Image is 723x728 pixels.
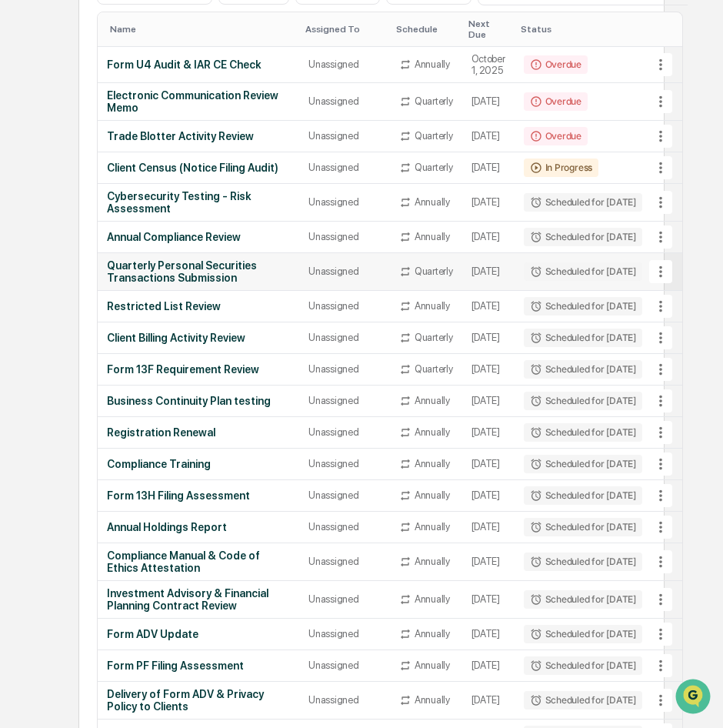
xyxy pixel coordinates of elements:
div: Client Census (Notice Filing Audit) [107,162,290,174]
div: Unassigned [308,300,381,312]
td: [DATE] [462,619,515,650]
div: Annually [415,556,450,567]
div: Annually [415,489,450,501]
td: [DATE] [462,480,515,512]
div: Scheduled for [DATE] [524,392,642,410]
div: Quarterly [415,162,453,173]
div: Unassigned [308,196,381,208]
td: [DATE] [462,512,515,543]
div: Unassigned [308,130,381,142]
div: Scheduled for [DATE] [524,423,642,442]
td: [DATE] [462,650,515,682]
span: Data Lookup [31,223,97,239]
div: Scheduled for [DATE] [524,329,642,347]
div: Toggle SortBy [110,24,293,35]
div: Form U4 Audit & IAR CE Check [107,58,290,71]
td: [DATE] [462,354,515,386]
div: Form PF Filing Assessment [107,660,290,672]
div: Annually [415,231,450,242]
td: [DATE] [462,322,515,354]
div: Toggle SortBy [468,18,508,40]
div: Investment Advisory & Financial Planning Contract Review [107,587,290,612]
div: Unassigned [308,593,381,605]
div: Unassigned [308,265,381,277]
span: Preclearance [31,194,99,209]
div: Annually [415,58,450,70]
div: 🖐️ [15,195,28,208]
div: Toggle SortBy [521,24,645,35]
div: Scheduled for [DATE] [524,486,642,505]
div: Trade Blotter Activity Review [107,130,290,142]
td: [DATE] [462,543,515,581]
a: 🖐️Preclearance [9,188,105,215]
div: Annually [415,660,450,671]
div: Overdue [524,92,588,111]
button: Start new chat [262,122,280,141]
div: Unassigned [308,489,381,501]
div: Unassigned [308,628,381,640]
div: Scheduled for [DATE] [524,455,642,473]
td: [DATE] [462,449,515,480]
div: Unassigned [308,332,381,343]
td: [DATE] [462,83,515,121]
div: Client Billing Activity Review [107,332,290,344]
div: Unassigned [308,231,381,242]
div: Restricted List Review [107,300,290,312]
td: [DATE] [462,121,515,152]
div: Annually [415,196,450,208]
div: Annually [415,458,450,469]
div: Electronic Communication Review Memo [107,89,290,114]
div: Form 13H Filing Assessment [107,489,290,502]
div: Unassigned [308,556,381,567]
td: [DATE] [462,682,515,720]
td: [DATE] [462,222,515,253]
div: Unassigned [308,95,381,107]
div: Scheduled for [DATE] [524,297,642,316]
div: Annually [415,300,450,312]
div: Cybersecurity Testing - Risk Assessment [107,190,290,215]
div: Annually [415,628,450,640]
div: Unassigned [308,694,381,706]
td: [DATE] [462,184,515,222]
iframe: Open customer support [674,677,715,719]
div: Annual Compliance Review [107,231,290,243]
div: Unassigned [308,660,381,671]
div: Scheduled for [DATE] [524,590,642,609]
div: Scheduled for [DATE] [524,262,642,281]
div: Annually [415,395,450,406]
div: Toggle SortBy [305,24,384,35]
span: Attestations [127,194,191,209]
div: Unassigned [308,426,381,438]
div: Form 13F Requirement Review [107,363,290,376]
td: [DATE] [462,152,515,184]
a: 🔎Data Lookup [9,217,103,245]
div: Form ADV Update [107,628,290,640]
div: 🗄️ [112,195,124,208]
td: October 1, 2025 [462,47,515,83]
div: Business Continuity Plan testing [107,395,290,407]
div: Unassigned [308,58,381,70]
div: Unassigned [308,363,381,375]
div: Scheduled for [DATE] [524,518,642,536]
div: Annually [415,694,450,706]
div: Annual Holdings Report [107,521,290,533]
div: In Progress [524,159,598,177]
div: Quarterly [415,332,453,343]
div: Scheduled for [DATE] [524,656,642,675]
img: 1746055101610-c473b297-6a78-478c-a979-82029cc54cd1 [15,118,43,145]
div: Annually [415,521,450,533]
div: Scheduled for [DATE] [524,691,642,710]
div: Unassigned [308,395,381,406]
div: Quarterly [415,363,453,375]
div: Registration Renewal [107,426,290,439]
div: Compliance Manual & Code of Ethics Attestation [107,549,290,574]
div: Annually [415,593,450,605]
a: Powered byPylon [108,260,186,272]
td: [DATE] [462,417,515,449]
div: Overdue [524,127,588,145]
div: Unassigned [308,458,381,469]
td: [DATE] [462,386,515,417]
div: 🔎 [15,225,28,237]
div: Delivery of Form ADV & Privacy Policy to Clients [107,688,290,713]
